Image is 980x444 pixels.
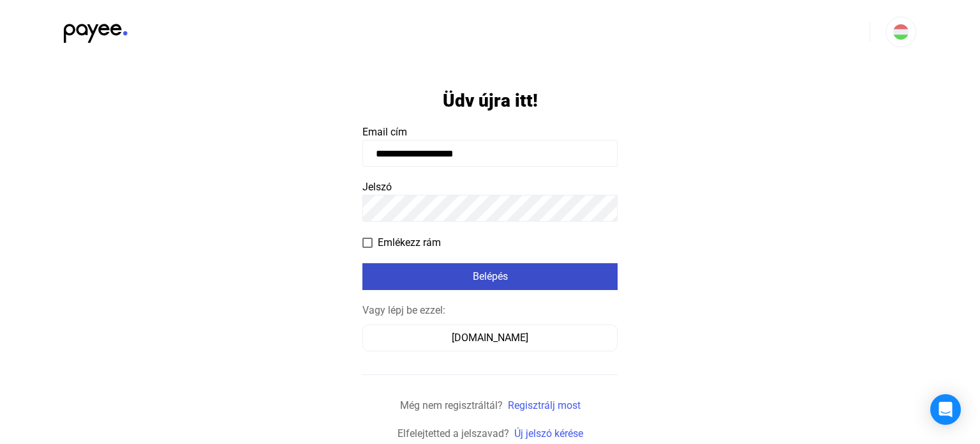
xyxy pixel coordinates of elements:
span: Még nem regisztráltál? [400,399,503,411]
a: [DOMAIN_NAME] [362,332,618,344]
div: [DOMAIN_NAME] [367,330,613,346]
span: Jelszó [362,181,392,193]
button: [DOMAIN_NAME] [362,325,618,351]
button: Belépés [362,263,618,290]
div: Belépés [366,269,614,284]
span: Emlékezz rám [378,235,441,250]
div: Open Intercom Messenger [930,394,961,425]
span: Email cím [362,126,407,138]
span: Elfelejtetted a jelszavad? [397,427,509,440]
a: Regisztrálj most [508,399,581,411]
a: Új jelszó kérése [514,427,583,440]
div: Vagy lépj be ezzel: [362,303,618,318]
img: black-payee-blue-dot.svg [64,17,128,43]
button: HU [886,17,916,47]
h1: Üdv újra itt! [443,89,538,112]
img: HU [893,24,909,40]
